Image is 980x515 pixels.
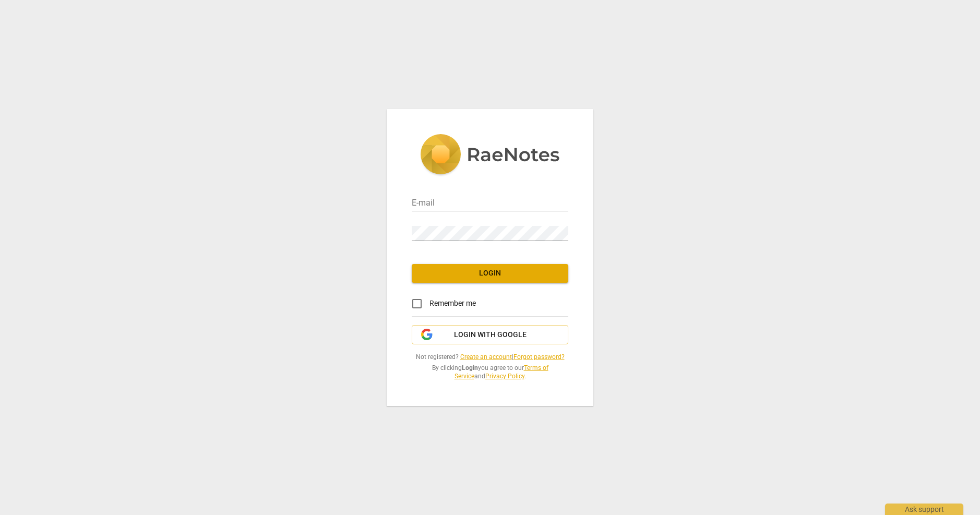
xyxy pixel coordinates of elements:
[460,353,512,361] a: Create an account
[885,504,963,515] div: Ask support
[420,268,560,279] span: Login
[455,364,548,380] a: Terms of Service
[462,364,478,372] b: Login
[420,134,560,177] img: 5ac2273c67554f335776073100b6d88f.svg
[454,330,527,340] span: Login with Google
[412,325,568,345] button: Login with Google
[412,264,568,283] button: Login
[412,364,568,381] span: By clicking you agree to our and .
[412,353,568,362] span: Not registered? |
[513,353,565,361] a: Forgot password?
[429,298,476,309] span: Remember me
[485,373,524,380] a: Privacy Policy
